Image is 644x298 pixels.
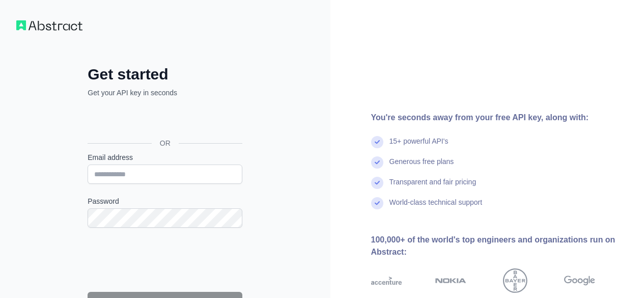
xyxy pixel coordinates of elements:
div: World-class technical support [389,197,483,218]
img: accenture [371,268,402,293]
img: check mark [371,156,383,169]
img: google [564,268,595,293]
iframe: Sign in with Google Button [82,109,245,131]
img: Workflow [16,20,82,31]
iframe: reCAPTCHA [88,240,242,280]
label: Password [88,196,242,206]
img: nokia [435,268,466,293]
h2: Get started [88,65,242,84]
div: Transparent and fair pricing [389,177,477,197]
div: Generous free plans [389,156,454,177]
img: check mark [371,177,383,189]
img: check mark [371,197,383,209]
span: OR [152,138,179,148]
div: You're seconds away from your free API key, along with: [371,112,628,124]
label: Email address [88,152,242,162]
p: Get your API key in seconds [88,88,242,98]
div: 100,000+ of the world's top engineers and organizations run on Abstract: [371,234,628,258]
div: 15+ powerful API's [389,136,449,156]
img: check mark [371,136,383,148]
img: bayer [503,268,527,293]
